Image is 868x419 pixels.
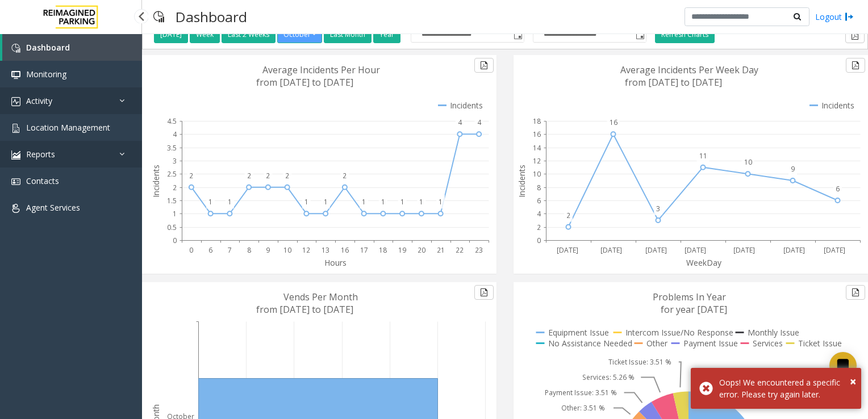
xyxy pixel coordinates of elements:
[11,204,20,213] img: 'icon'
[373,26,400,43] button: Year
[846,58,865,73] button: Export to pdf
[167,143,177,153] text: 3.5
[533,156,541,166] text: 12
[277,26,322,43] button: October
[324,257,347,268] text: Hours
[208,245,212,255] text: 6
[324,26,372,43] button: Last Month
[190,26,220,43] button: Week
[379,245,387,255] text: 18
[537,196,541,206] text: 6
[11,177,20,186] img: 'icon'
[537,209,541,219] text: 4
[167,196,177,206] text: 1.5
[341,245,349,255] text: 16
[645,245,667,255] text: [DATE]
[418,245,425,255] text: 20
[304,197,308,207] text: 1
[458,118,462,127] text: 4
[791,164,795,174] text: 9
[537,223,541,232] text: 2
[437,245,445,255] text: 21
[283,291,358,303] text: Vends Per Month
[845,11,854,23] img: logout
[537,236,541,245] text: 0
[557,245,578,255] text: [DATE]
[824,245,845,255] text: [DATE]
[26,42,70,53] span: Dashboard
[26,202,80,213] span: Agent Services
[2,34,142,61] a: Dashboard
[655,26,715,43] button: Refresh Charts
[360,245,368,255] text: 17
[170,3,253,31] h3: Dashboard
[167,116,177,126] text: 4.5
[26,122,110,133] span: Location Management
[167,169,177,179] text: 2.5
[153,3,164,31] img: pageIcon
[625,76,722,89] text: from [DATE] to [DATE]
[419,197,423,207] text: 1
[533,116,541,126] text: 18
[343,171,347,181] text: 2
[256,303,353,316] text: from [DATE] to [DATE]
[11,44,20,53] img: 'icon'
[400,197,404,207] text: 1
[656,204,660,213] text: 3
[661,303,727,316] text: for year [DATE]
[247,171,251,181] text: 2
[456,245,464,255] text: 22
[11,124,20,133] img: 'icon'
[381,197,385,207] text: 1
[189,171,193,181] text: 2
[783,245,805,255] text: [DATE]
[685,245,706,255] text: [DATE]
[610,118,617,127] text: 16
[173,236,177,245] text: 0
[283,245,291,255] text: 10
[26,175,59,186] span: Contacts
[173,183,177,192] text: 2
[537,183,541,192] text: 8
[850,374,856,389] span: ×
[26,95,52,106] span: Activity
[511,27,524,43] span: Toggle popup
[836,184,840,194] text: 6
[533,129,541,139] text: 16
[815,11,854,23] a: Logout
[189,245,193,255] text: 0
[208,197,212,207] text: 1
[222,26,276,43] button: Last 2 Weeks
[151,165,161,198] text: Incidents
[620,64,758,76] text: Average Incidents Per Week Day
[266,245,270,255] text: 9
[545,388,617,397] text: Payment Issue: 3.51 %
[533,143,541,153] text: 14
[733,245,755,255] text: [DATE]
[247,245,251,255] text: 8
[699,151,707,161] text: 11
[561,403,605,413] text: Other: 3.51 %
[475,245,483,255] text: 23
[744,157,752,167] text: 10
[285,171,289,181] text: 2
[686,257,722,268] text: WeekDay
[154,26,188,43] button: [DATE]
[719,376,853,400] div: Oops! We encountered a specific error. Please try again later.
[266,171,270,181] text: 2
[633,27,646,43] span: Toggle popup
[11,150,20,160] img: 'icon'
[474,285,494,300] button: Export to pdf
[167,223,177,232] text: 0.5
[566,211,570,220] text: 2
[256,76,353,89] text: from [DATE] to [DATE]
[302,245,310,255] text: 12
[173,129,177,139] text: 4
[608,357,671,367] text: Ticket Issue: 3.51 %
[11,97,20,106] img: 'icon'
[324,197,328,207] text: 1
[582,372,635,382] text: Services: 5.26 %
[362,197,366,207] text: 1
[228,245,232,255] text: 7
[11,70,20,79] img: 'icon'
